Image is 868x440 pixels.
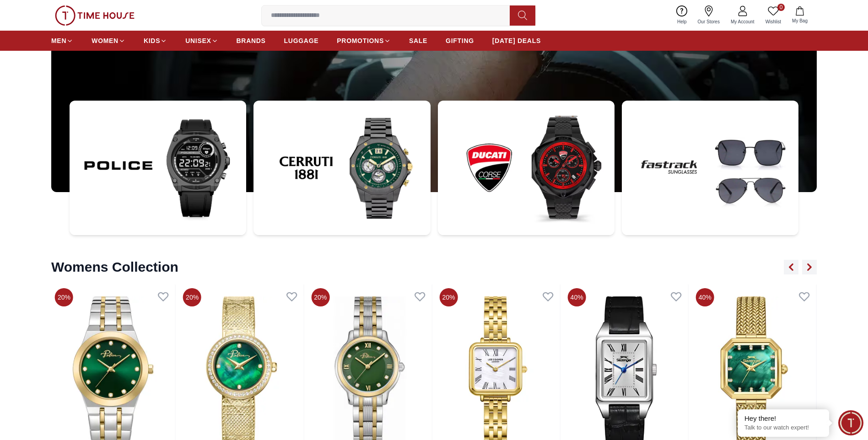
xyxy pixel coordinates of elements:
[438,101,615,235] img: ...
[694,18,723,25] span: Our Stores
[92,32,125,49] a: WOMEN
[284,32,319,49] a: LUGGAGE
[696,288,714,306] span: 40%
[144,36,160,45] span: KIDS
[492,36,541,45] span: [DATE] DEALS
[492,32,541,49] a: [DATE] DEALS
[744,414,822,423] div: Hey there!
[409,32,427,49] a: SALE
[744,424,822,432] p: Talk to our watch expert!
[237,32,266,49] a: BRANDS
[92,36,119,45] span: WOMEN
[144,32,167,49] a: KIDS
[70,101,246,235] img: ...
[185,32,218,49] a: UNISEX
[55,288,73,306] span: 20%
[787,5,813,26] button: My Bag
[446,32,474,49] a: GIFTING
[51,36,66,45] span: MEN
[762,18,785,25] span: Wishlist
[838,410,863,435] div: Chat Widget
[183,288,201,306] span: 20%
[727,18,758,25] span: My Account
[185,36,211,45] span: UNISEX
[253,101,430,235] img: ...
[788,17,811,24] span: My Bag
[51,32,73,49] a: MEN
[622,101,798,235] img: ...
[51,259,178,275] h2: Womens Collection
[446,36,474,45] span: GIFTING
[409,36,427,45] span: SALE
[777,4,785,11] span: 0
[337,36,384,45] span: PROMOTIONS
[311,288,329,306] span: 20%
[237,36,266,45] span: BRANDS
[674,18,690,25] span: Help
[568,288,586,306] span: 40%
[284,36,319,45] span: LUGGAGE
[337,32,391,49] a: PROMOTIONS
[55,5,135,26] img: ...
[672,4,692,27] a: Help
[439,288,458,306] span: 20%
[692,4,725,27] a: Our Stores
[760,4,787,27] a: 0Wishlist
